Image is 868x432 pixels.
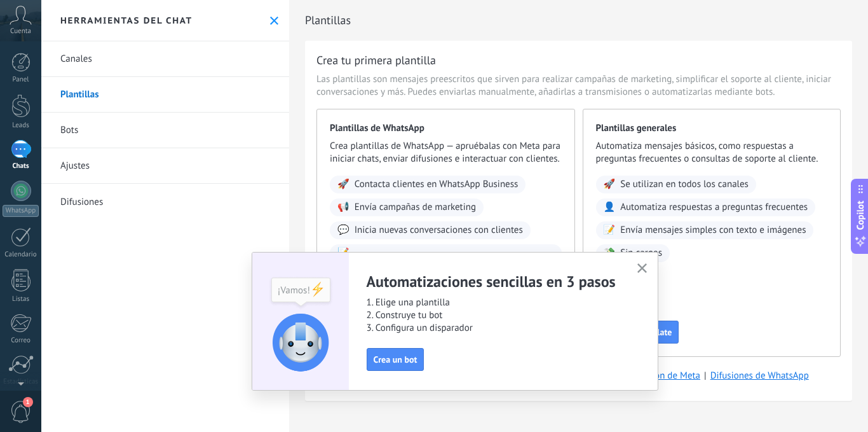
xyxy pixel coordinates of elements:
span: 👤 [604,201,616,214]
button: Crea un bot [367,348,424,371]
span: Automatiza respuestas a preguntas frecuentes [620,201,808,214]
span: Copilot [854,200,867,230]
h2: Plantillas [305,8,852,33]
a: Plantillas [41,77,289,113]
span: Plantillas generales [596,122,828,135]
span: 🚀 [337,178,349,191]
span: Se utilizan en todos los canales [620,178,749,191]
span: 3. Configura un disparador [367,322,622,335]
div: Calendario [3,251,39,259]
div: Correo [3,337,39,345]
span: 1. Elige una plantilla [367,296,622,309]
span: Las plantillas son mensajes preescritos que sirven para realizar campañas de marketing, simplific... [316,73,841,99]
a: Difusiones de WhatsApp [710,370,809,382]
div: Chats [3,162,39,171]
h3: Crea tu primera plantilla [316,52,436,68]
span: 1 [23,397,33,407]
a: Difusiones [41,184,289,219]
a: Bots [41,113,289,148]
span: Inicia nuevas conversaciones con clientes [355,224,523,237]
span: Crea plantillas de WhatsApp — apruébalas con Meta para iniciar chats, enviar difusiones e interac... [330,140,562,165]
span: 2. Construye tu bot [367,309,622,322]
span: Plantillas de WhatsApp [330,122,562,135]
span: Contacta clientes en WhatsApp Business [355,178,519,191]
h2: Herramientas del chat [60,15,193,26]
span: 💸 [604,247,616,260]
a: Ajustes [41,148,289,184]
span: Envía campañas de marketing [355,201,476,214]
a: Canales [41,41,289,77]
span: Crea un bot [374,355,417,364]
span: Envía mensajes simples con texto e imágenes [620,224,806,237]
span: Automatiza mensajes básicos, como respuestas a preguntas frecuentes o consultas de soporte al cli... [596,140,828,165]
div: Leads [3,122,39,130]
span: 📢 [337,201,349,214]
span: Cuenta [10,27,31,36]
div: Panel [3,76,39,84]
span: 📝 [337,247,349,260]
span: 📝 [604,224,616,237]
span: 🚀 [604,178,616,191]
h2: Automatizaciones sencillas en 3 pasos [367,272,622,291]
span: Sin cargos [620,247,662,260]
div: Listas [3,295,39,303]
div: WhatsApp [3,205,39,217]
span: 💬 [337,224,349,237]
